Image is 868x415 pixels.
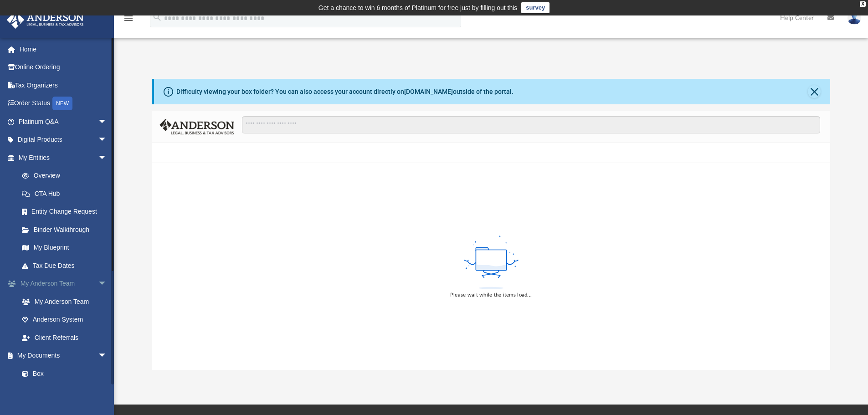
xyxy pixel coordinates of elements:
[404,88,453,95] a: [DOMAIN_NAME]
[6,347,116,365] a: My Documentsarrow_drop_down
[13,203,121,221] a: Entity Change Request
[6,40,121,58] a: Home
[13,220,121,239] a: Binder Walkthrough
[13,239,116,257] a: My Blueprint
[450,291,532,299] div: Please wait while the items load...
[176,87,514,97] div: Difficulty viewing your box folder? You can also access your account directly on outside of the p...
[13,292,116,311] a: My Anderson Team
[98,131,116,149] span: arrow_drop_down
[521,2,550,13] a: survey
[13,328,121,347] a: Client Referrals
[98,347,116,365] span: arrow_drop_down
[52,97,72,110] div: NEW
[6,149,121,167] a: My Entitiesarrow_drop_down
[318,2,518,13] div: Get a chance to win 6 months of Platinum for free just by filling out this
[13,383,116,401] a: Meeting Minutes
[13,364,112,383] a: Box
[242,116,820,133] input: Search files and folders
[13,167,121,185] a: Overview
[13,311,121,329] a: Anderson System
[6,131,121,149] a: Digital Productsarrow_drop_down
[860,1,866,7] div: close
[98,113,116,131] span: arrow_drop_down
[98,149,116,167] span: arrow_drop_down
[123,17,134,24] a: menu
[808,85,821,98] button: Close
[4,11,87,29] img: Anderson Advisors Platinum Portal
[6,94,121,113] a: Order StatusNEW
[6,275,121,293] a: My Anderson Teamarrow_drop_down
[13,184,121,203] a: CTA Hub
[847,11,861,25] img: User Pic
[123,13,134,24] i: menu
[6,113,121,131] a: Platinum Q&Aarrow_drop_down
[98,275,116,293] span: arrow_drop_down
[152,12,162,22] i: search
[13,256,121,275] a: Tax Due Dates
[6,58,121,77] a: Online Ordering
[6,76,121,94] a: Tax Organizers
